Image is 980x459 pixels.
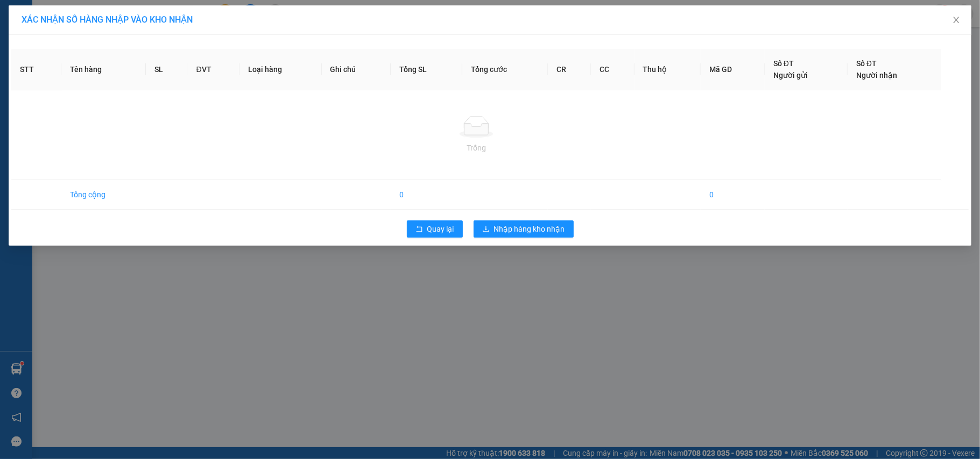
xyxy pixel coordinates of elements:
td: 0 [701,180,765,210]
span: Số ĐT [773,59,794,68]
th: Ghi chú [322,49,391,90]
th: Thu hộ [634,49,701,90]
li: Hotline: 1900 3383, ĐT/Zalo : 0862837383 [101,40,450,53]
th: ĐVT [187,49,239,90]
th: SL [146,49,187,90]
th: Tên hàng [61,49,146,90]
th: Loại hàng [239,49,322,90]
td: Tổng cộng [61,180,146,210]
button: Close [941,5,971,35]
th: CC [591,49,634,90]
span: rollback [415,225,423,234]
b: GỬI : VP [PERSON_NAME] [13,78,188,96]
span: Nhập hàng kho nhận [494,223,565,235]
td: 0 [391,180,462,210]
th: STT [11,49,61,90]
button: rollbackQuay lại [407,220,463,238]
span: Số ĐT [856,59,877,68]
img: logo.jpg [13,13,67,67]
button: downloadNhập hàng kho nhận [474,220,574,238]
span: Người nhận [856,71,897,80]
div: Trống [20,142,933,154]
span: Quay lại [427,223,454,235]
th: CR [548,49,591,90]
th: Tổng SL [391,49,462,90]
span: Người gửi [773,71,808,80]
span: download [482,225,490,234]
li: 237 [PERSON_NAME] , [GEOGRAPHIC_DATA] [101,26,450,40]
span: close [952,16,961,24]
span: XÁC NHẬN SỐ HÀNG NHẬP VÀO KHO NHẬN [22,15,193,25]
th: Mã GD [701,49,765,90]
th: Tổng cước [462,49,548,90]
